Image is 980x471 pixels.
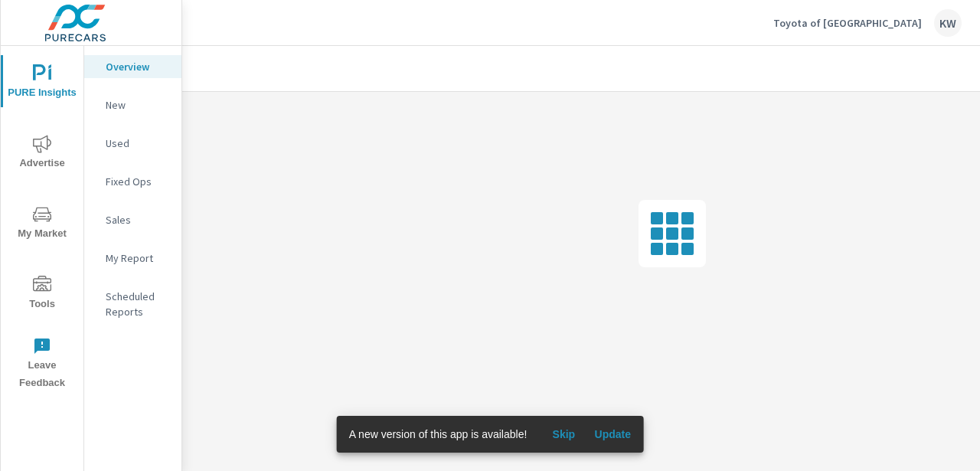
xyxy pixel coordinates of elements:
p: Fixed Ops [106,174,169,189]
span: PURE Insights [5,64,79,102]
div: Sales [84,208,181,231]
p: Used [106,136,169,151]
p: Toyota of [GEOGRAPHIC_DATA] [773,16,922,30]
div: Used [84,132,181,155]
p: Sales [106,212,169,227]
span: A new version of this app is available! [349,428,528,440]
span: My Market [5,205,79,243]
div: Overview [84,55,181,78]
span: Advertise [5,135,79,172]
button: Skip [539,422,588,446]
p: Overview [106,59,169,74]
div: nav menu [1,46,83,398]
p: New [106,97,169,113]
span: Tools [5,276,79,313]
span: Skip [545,427,582,441]
div: Scheduled Reports [84,285,181,323]
div: My Report [84,247,181,270]
span: Leave Feedback [5,337,79,392]
p: My Report [106,250,169,266]
span: Update [594,427,631,441]
div: KW [934,9,962,37]
p: Scheduled Reports [106,289,169,319]
button: Update [588,422,637,446]
div: Fixed Ops [84,170,181,193]
div: New [84,93,181,116]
